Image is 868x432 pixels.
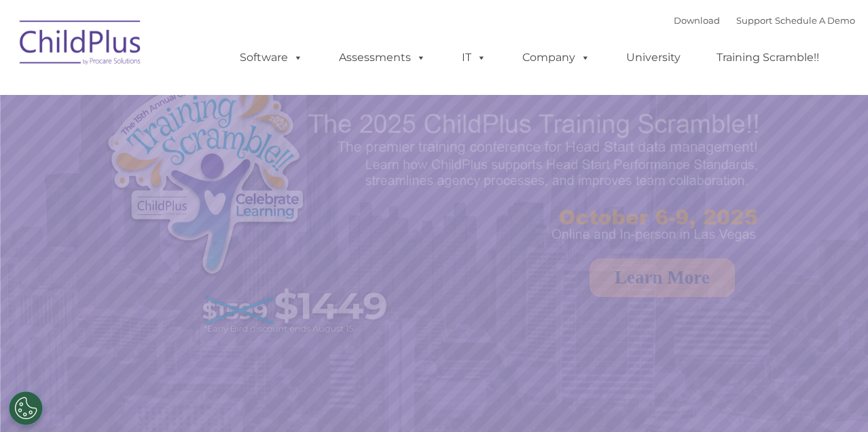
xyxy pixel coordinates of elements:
[13,11,149,79] img: ChildPlus by Procare Solutions
[703,44,833,71] a: Training Scramble!!
[325,44,439,71] a: Assessments
[590,258,735,297] a: Learn More
[226,44,317,71] a: Software
[9,391,43,425] button: Cookies Settings
[736,15,772,26] a: Support
[509,44,604,71] a: Company
[448,44,500,71] a: IT
[674,15,720,26] a: Download
[775,15,855,26] a: Schedule A Demo
[613,44,694,71] a: University
[674,15,855,26] font: |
